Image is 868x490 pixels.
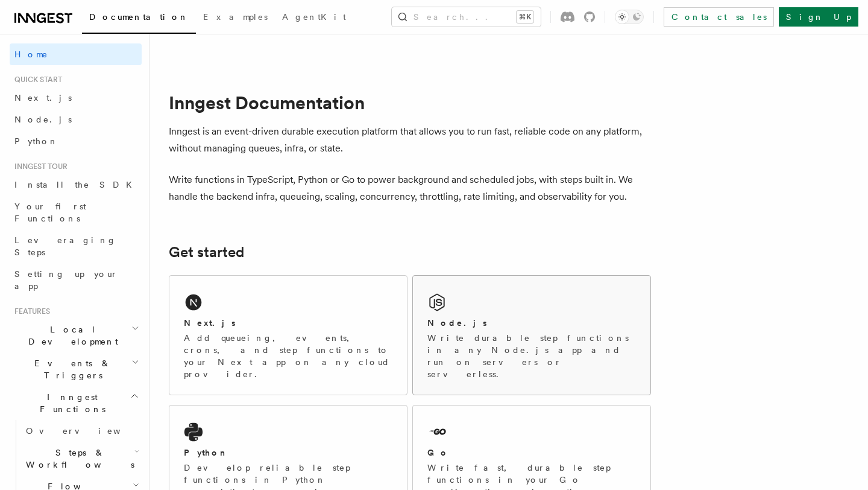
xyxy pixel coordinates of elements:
span: Install the SDK [14,180,139,189]
a: Home [10,43,142,65]
a: Leveraging Steps [10,229,142,263]
button: Toggle dark mode [615,10,644,24]
span: Overview [26,426,150,436]
span: Quick start [10,75,62,84]
a: Python [10,130,142,152]
a: Examples [196,4,275,33]
button: Search...⌘K [392,7,541,27]
a: Node.jsWrite durable step functions in any Node.js app and run on servers or serverless. [412,275,651,395]
a: Node.js [10,109,142,130]
h2: Python [184,447,228,459]
span: Steps & Workflows [21,447,134,471]
a: Documentation [82,4,196,34]
a: Overview [21,420,142,442]
button: Events & Triggers [10,352,142,386]
span: Events & Triggers [10,357,131,381]
span: Python [14,136,58,146]
a: Your first Functions [10,196,142,229]
kbd: ⌘K [517,11,533,23]
p: Add queueing, events, crons, and step functions to your Next app on any cloud provider. [184,332,392,380]
span: Node.js [14,115,72,124]
span: Local Development [10,323,131,348]
p: Write durable step functions in any Node.js app and run on servers or serverless. [427,332,636,380]
span: Inngest tour [10,162,68,171]
span: Leveraging Steps [14,235,116,257]
a: Sign Up [779,7,858,27]
h2: Next.js [184,317,236,329]
a: AgentKit [275,4,353,33]
a: Next.js [10,87,142,109]
span: Documentation [89,12,189,22]
h1: Inngest Documentation [169,92,651,113]
span: Setting up your app [14,269,118,291]
span: Your first Functions [14,202,86,223]
span: AgentKit [282,12,346,22]
a: Get started [169,244,244,261]
a: Install the SDK [10,174,142,196]
button: Steps & Workflows [21,442,142,476]
p: Inngest is an event-driven durable execution platform that allows you to run fast, reliable code ... [169,123,651,157]
a: Next.jsAdd queueing, events, crons, and step functions to your Next app on any cloud provider. [169,275,407,395]
span: Examples [203,12,268,22]
span: Home [14,48,48,60]
span: Features [10,307,50,316]
span: Next.js [14,93,72,103]
a: Setting up your app [10,263,142,297]
h2: Go [427,447,449,459]
span: Inngest Functions [10,391,130,415]
button: Inngest Functions [10,386,142,420]
h2: Node.js [427,317,487,329]
p: Write functions in TypeScript, Python or Go to power background and scheduled jobs, with steps bu... [169,171,651,205]
button: Local Development [10,319,142,352]
a: Contact sales [664,7,774,27]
